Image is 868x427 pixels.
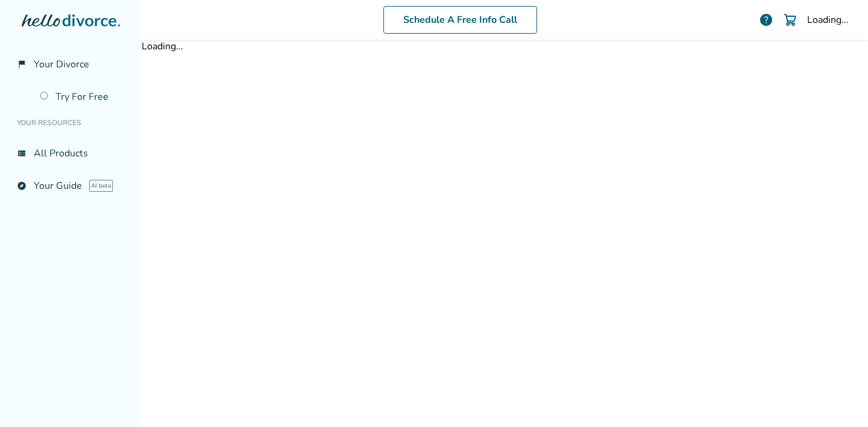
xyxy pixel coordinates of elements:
[33,83,132,111] a: Try For Free
[10,140,132,167] a: view_listAll Products
[759,13,773,27] a: help
[142,40,868,53] div: Loading...
[17,60,27,69] span: flag_2
[34,58,89,71] span: Your Divorce
[10,111,132,135] li: Your Resources
[17,149,27,158] span: view_list
[89,180,113,192] span: AI beta
[383,6,537,34] a: Schedule A Free Info Call
[783,13,797,27] img: Cart
[807,13,849,26] div: Loading...
[10,51,132,78] a: flag_2Your Divorce
[17,181,27,191] span: explore
[10,172,132,200] a: exploreYour GuideAI beta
